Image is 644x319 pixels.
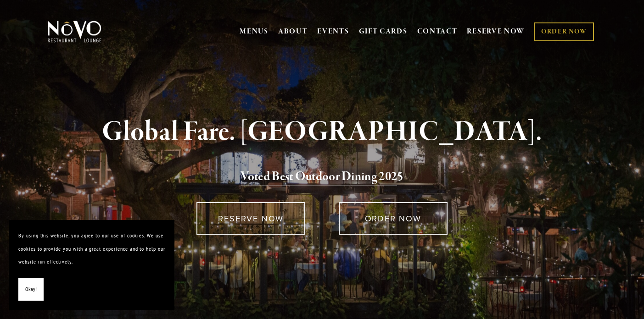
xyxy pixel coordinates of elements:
button: Okay! [18,278,44,301]
a: MENUS [240,27,269,36]
a: EVENTS [317,27,349,36]
img: Novo Restaurant &amp; Lounge [46,20,103,43]
a: Voted Best Outdoor Dining 202 [241,169,397,186]
a: ORDER NOW [534,22,594,41]
a: RESERVE NOW [467,23,525,40]
p: By using this website, you agree to our use of cookies. We use cookies to provide you with a grea... [18,229,165,269]
a: RESERVE NOW [196,202,305,235]
strong: Global Fare. [GEOGRAPHIC_DATA]. [102,115,542,149]
a: ABOUT [278,27,308,36]
a: ORDER NOW [339,202,448,235]
a: CONTACT [417,23,458,40]
a: GIFT CARDS [359,23,408,40]
span: Okay! [25,283,37,296]
h2: 5 [62,167,582,187]
section: Cookie banner [9,220,174,310]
